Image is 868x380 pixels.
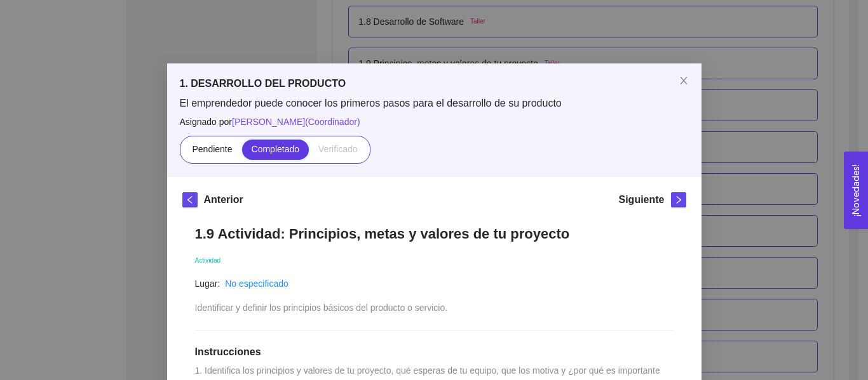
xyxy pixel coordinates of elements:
span: left [183,195,197,204]
button: Open Feedback Widget [844,152,868,229]
span: Identificar y definir los principios básicos del producto o servicio. [195,303,448,313]
button: right [671,192,686,207]
h5: Siguiente [618,192,664,207]
span: Pendiente [192,144,232,154]
span: right [672,195,686,204]
h1: Instrucciones [195,346,674,358]
h1: 1.9 Actividad: Principios, metas y valores de tu proyecto [195,225,674,242]
span: Actividad [195,257,221,264]
article: Lugar: [195,277,220,291]
span: close [679,75,689,86]
span: El emprendedor puede conocer los primeros pasos para el desarrollo de su producto [180,96,689,110]
span: Verificado [318,144,357,154]
button: left [182,192,198,207]
span: Asignado por [180,115,689,129]
h5: Anterior [204,192,243,207]
h5: 1. DESARROLLO DEL PRODUCTO [180,76,689,91]
button: Close [666,63,702,99]
span: Completado [252,144,300,154]
span: [PERSON_NAME] ( Coordinador ) [232,117,360,127]
a: No especificado [225,278,288,289]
